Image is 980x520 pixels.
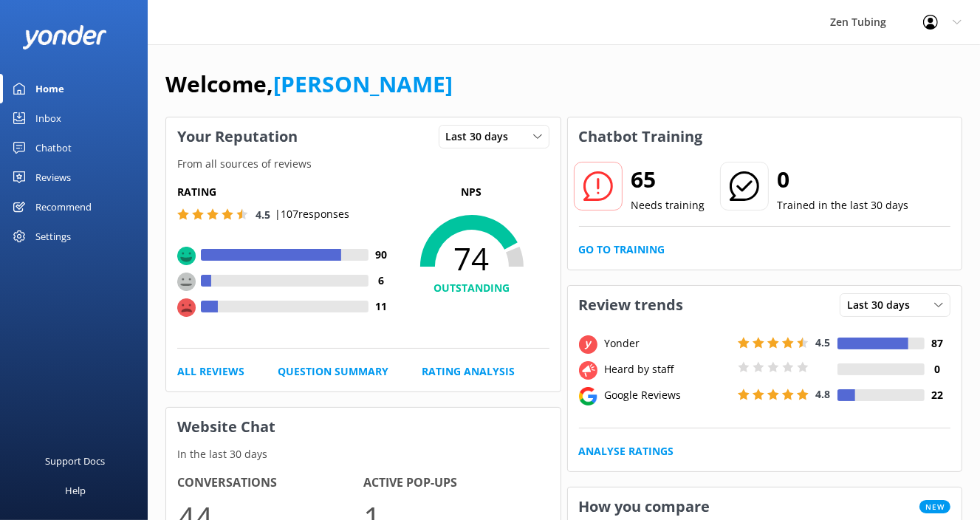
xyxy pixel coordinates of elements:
h3: Chatbot Training [568,117,714,156]
a: Question Summary [278,363,388,380]
div: Google Reviews [601,387,734,403]
h4: 0 [925,361,950,377]
h3: Your Reputation [166,117,309,156]
div: Heard by staff [601,361,734,377]
a: Analyse Ratings [579,443,674,459]
a: All Reviews [177,363,244,380]
div: Yonder [601,335,734,352]
span: 4.8 [816,387,831,401]
h4: Active Pop-ups [363,473,549,493]
p: Needs training [631,197,705,213]
span: Last 30 days [847,297,919,313]
div: Chatbot [35,133,72,162]
span: 74 [394,240,549,277]
h4: OUTSTANDING [394,280,549,296]
div: Support Docs [46,446,106,476]
p: Trained in the last 30 days [778,197,909,213]
div: Settings [35,222,71,251]
h4: 22 [925,387,950,403]
p: NPS [394,184,549,200]
p: | 107 responses [275,206,349,222]
h2: 0 [778,162,909,197]
p: From all sources of reviews [166,156,561,172]
span: 4.5 [256,208,270,222]
h4: Conversations [177,473,363,493]
h4: 87 [925,335,950,352]
a: Go to Training [579,242,665,258]
div: Inbox [35,103,61,133]
span: 4.5 [816,335,831,349]
span: New [919,500,950,513]
img: yonder-white-logo.png [22,25,107,49]
div: Reviews [35,162,71,192]
h4: 6 [369,273,394,289]
h1: Welcome, [165,66,453,102]
p: In the last 30 days [166,446,561,462]
a: [PERSON_NAME] [273,69,453,99]
h2: 65 [631,162,705,197]
div: Home [35,74,64,103]
div: Recommend [35,192,92,222]
h5: Rating [177,184,394,200]
h3: Website Chat [166,408,561,446]
h3: Review trends [568,286,695,324]
div: Help [65,476,86,505]
a: Rating Analysis [422,363,515,380]
span: Last 30 days [446,129,518,145]
h4: 11 [369,298,394,315]
h4: 90 [369,247,394,263]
